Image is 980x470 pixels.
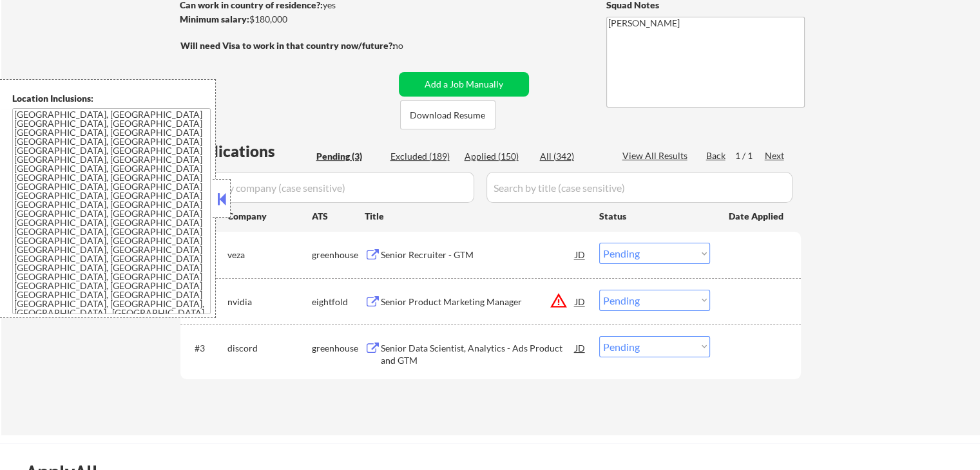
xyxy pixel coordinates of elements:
[227,249,312,261] div: veza
[312,249,365,261] div: greenhouse
[312,296,365,308] div: eightfold
[735,149,765,162] div: 1 / 1
[765,149,785,162] div: Next
[312,210,365,223] div: ATS
[195,342,217,355] div: #3
[184,144,312,159] div: Applications
[574,336,587,359] div: JD
[12,92,211,105] div: Location Inclusions:
[365,210,587,223] div: Title
[486,172,793,203] input: Search by title (case sensitive)
[599,204,710,227] div: Status
[227,296,312,308] div: nvidia
[316,150,381,163] div: Pending (3)
[400,100,495,129] button: Download Resume
[180,40,395,51] strong: Will need Visa to work in that country now/future?:
[574,243,587,266] div: JD
[550,292,568,310] button: warning_amber
[180,13,394,26] div: $180,000
[381,249,575,261] div: Senior Recruiter - GTM
[706,149,727,162] div: Back
[381,296,575,308] div: Senior Product Marketing Manager
[622,149,691,162] div: View All Results
[227,342,312,355] div: discord
[465,150,529,163] div: Applied (150)
[180,14,249,24] strong: Minimum salary:
[312,342,365,355] div: greenhouse
[399,72,529,97] button: Add a Job Manually
[393,39,430,52] div: no
[574,290,587,313] div: JD
[540,150,604,163] div: All (342)
[390,150,455,163] div: Excluded (189)
[381,342,575,367] div: Senior Data Scientist, Analytics - Ads Product and GTM
[729,210,785,223] div: Date Applied
[184,172,474,203] input: Search by company (case sensitive)
[227,210,312,223] div: Company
